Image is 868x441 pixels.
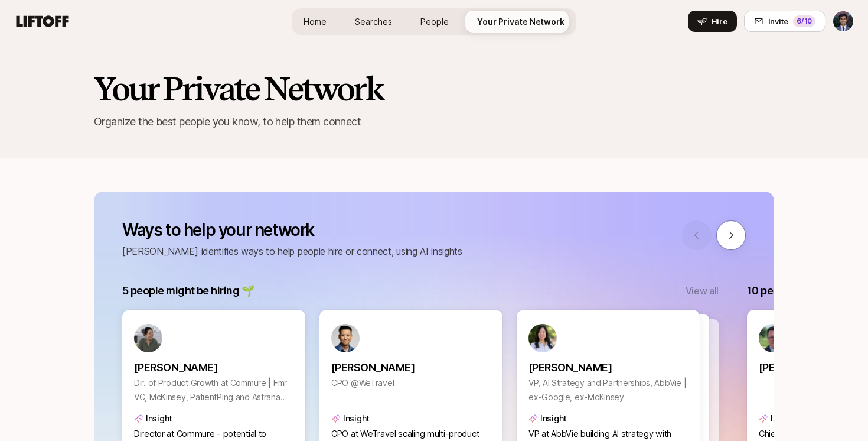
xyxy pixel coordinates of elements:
p: Dir. of Product Growth at Commure | Fmr VC, McKinsey, PatientPing and Astrana CoS. [134,376,293,404]
p: Insight [343,411,370,426]
p: [PERSON_NAME] [134,359,293,376]
a: Searches [345,11,402,33]
img: b086f479_5cbd_46db_a0d1_1935c710145d.jpg [759,324,787,352]
p: Insight [540,411,567,426]
p: CPO @WeTravel [331,376,491,390]
p: [PERSON_NAME] [331,359,491,376]
a: Home [294,11,336,33]
p: Insight [771,411,797,426]
p: Ways to help your network [122,220,462,239]
p: [PERSON_NAME] [528,359,688,376]
p: Insight [146,411,172,426]
a: Your Private Network [468,11,574,33]
p: Organize the best people you know, to help them connect [94,114,774,130]
div: 6 /10 [793,15,815,27]
p: 5 people might be hiring 🌱 [122,283,254,299]
img: a8cbebfc_0e44_4441_865e_9bd2f0cc6ecb.jpg [331,324,360,352]
button: Invite6/10 [744,11,825,32]
button: View all [686,283,719,299]
button: Hire [688,11,737,32]
img: f254fb60_7890_4a9d_808a_d0050e689280.jpg [134,324,162,352]
a: [PERSON_NAME] [134,352,293,376]
span: Searches [355,15,392,28]
span: Your Private Network [477,15,564,28]
span: Hire [712,15,727,27]
span: Home [304,15,327,28]
a: [PERSON_NAME] [528,352,688,376]
a: [PERSON_NAME] [331,352,491,376]
img: 9e0857e6_7faf_4fbe_90ec_007dc4db60a7.jfif [528,324,557,352]
span: People [420,15,449,28]
p: [PERSON_NAME] identifies ways to help people hire or connect, using AI insights [122,244,462,259]
a: People [411,11,458,33]
p: VP, AI Strategy and Partnerships, AbbVie | ex-Google, ex-McKinsey [528,376,688,404]
img: Avi Saraf [833,11,853,31]
span: Invite [768,15,788,27]
h2: Your Private Network [94,71,774,106]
